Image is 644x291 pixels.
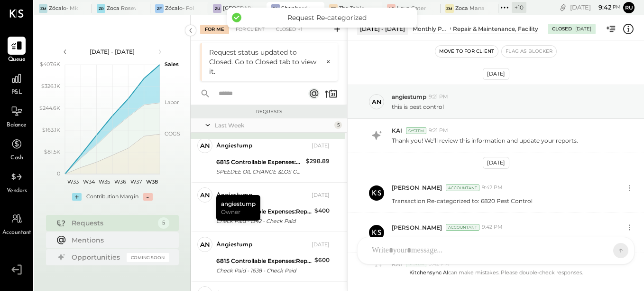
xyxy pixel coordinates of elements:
span: 9:42 PM [482,223,503,231]
p: Transaction Re-categorized to: 6820 Pest Control [392,197,533,205]
div: angiestump [216,240,252,250]
div: Requests [195,108,342,115]
div: an [200,191,210,200]
div: an [372,97,382,107]
div: Coming Soon [127,253,169,262]
span: P&L [11,88,22,97]
a: P&L [0,69,33,97]
span: [PERSON_NAME] [392,223,442,232]
span: Queue [8,56,26,64]
button: Move to for client [435,46,498,57]
span: +1 [298,26,303,33]
text: 0 [57,170,60,177]
span: Vendors [7,187,27,195]
div: For Client [231,25,269,34]
div: Monthly P&L Comparison [413,25,448,33]
div: Requests [72,218,153,228]
span: Accountant [2,229,31,237]
div: Contribution Margin [86,193,138,201]
div: [DATE] [483,157,509,169]
div: Closed [552,26,572,32]
text: COGS [165,130,180,137]
div: 6815 Controllable Expenses:Repairs & Maintenance:Repair & Maintenance, Facility [216,207,312,216]
button: × [321,58,331,66]
div: Zócalo- Midtown (Zoca Inc.) [49,5,78,12]
a: Vendors [0,168,33,195]
div: ZM [39,4,47,13]
text: W33 [67,178,78,185]
div: Request Re-categorized [246,13,407,22]
span: angiestump [392,93,426,101]
p: Thank you! We’ll review this information and update your reports. [392,136,578,145]
div: ZR [97,4,105,13]
div: $298.89 [306,156,330,166]
div: Check Paid - 1638 - Check Paid [216,266,312,275]
div: $600 [314,255,330,265]
span: [PERSON_NAME] [392,184,442,192]
a: Balance [0,102,33,130]
button: Flag as Blocker [502,46,556,57]
text: W37 [130,178,142,185]
div: Last Week [215,121,332,129]
text: $163.1K [42,126,60,133]
div: 5 [334,121,342,129]
div: TT [329,4,338,13]
text: $326.1K [41,83,60,89]
div: SPEEDEE OIL CHANGE &LOS GATOS CA XXXX1066 [216,167,303,176]
div: angiestump [216,191,252,200]
div: [DATE] [483,68,509,80]
div: Mentions [72,235,165,245]
div: Request status updated to Closed. Go to Closed tab to view it. [209,48,321,76]
div: [DATE] - [DATE] [357,23,408,35]
div: + [72,193,82,201]
text: Labor [165,99,179,106]
div: Zoca Management Services Inc [455,5,484,12]
text: Sales [165,61,179,68]
div: [GEOGRAPHIC_DATA] [223,5,252,12]
div: [DATE] [312,241,330,249]
div: For Me [200,25,229,34]
text: W38 [146,178,157,185]
div: - [143,193,153,201]
div: 5 [158,217,169,229]
span: KAI [392,126,402,135]
text: W36 [114,178,126,185]
div: [DATE] [312,192,330,199]
div: copy link [558,2,568,12]
div: Zoca Roseville Inc. [107,5,136,12]
text: W35 [99,178,110,185]
div: [DATE] [575,26,591,32]
div: Love Catering, Inc. [397,5,426,12]
text: W34 [83,178,95,185]
div: Repair & Maintenance, Facility [453,25,538,33]
div: an [200,240,210,249]
div: 6815 Controllable Expenses:Repairs & Maintenance:Repair & Maintenance, Facility [216,157,303,167]
a: Accountant [0,210,33,237]
span: 9:21 PM [429,93,448,101]
div: 6815 Controllable Expenses:Repairs & Maintenance:Repair & Maintenance, Facility [216,256,312,266]
div: ZU [213,4,221,13]
div: ZM [445,4,454,13]
div: System [406,127,426,134]
div: [DATE] [312,142,330,150]
div: The Table [339,5,365,12]
div: angiestump [216,195,260,221]
div: Shepherd and [PERSON_NAME] [281,5,310,12]
button: Ru [623,2,635,13]
div: ZF [155,4,164,13]
text: $81.5K [44,148,60,155]
div: $400 [314,206,330,215]
p: As confirmed by [PERSON_NAME] on que [392,236,511,244]
span: 9 : 42 [592,3,611,12]
span: pm [613,4,621,10]
p: this is pest control [392,103,444,111]
span: Balance [7,121,27,130]
div: Accountant [446,224,479,231]
span: 9:21 PM [429,127,448,135]
div: Accountant [446,184,479,191]
a: Queue [0,37,33,64]
div: Sa [271,4,280,13]
div: [DATE] [570,3,621,12]
div: Closed [271,25,307,34]
a: Cash [0,135,33,163]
